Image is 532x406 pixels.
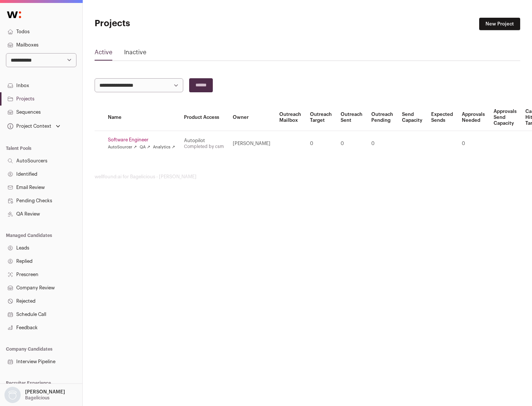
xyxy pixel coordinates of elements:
[3,387,66,403] button: Open dropdown
[398,104,427,131] th: Send Capacity
[108,144,137,150] a: AutoSourcer ↗
[367,104,398,131] th: Outreach Pending
[306,131,336,156] td: 0
[95,174,520,180] footer: wellfound:ai for Bagelicious - [PERSON_NAME]
[4,387,21,403] img: nopic.png
[180,104,228,131] th: Product Access
[457,104,489,131] th: Approvals Needed
[25,395,50,401] p: Bagelicious
[306,104,336,131] th: Outreach Target
[124,48,146,60] a: Inactive
[336,131,367,156] td: 0
[6,121,62,131] button: Open dropdown
[103,104,180,131] th: Name
[6,123,51,129] div: Project Context
[140,144,150,150] a: QA ↗
[153,144,175,150] a: Analytics ↗
[336,104,367,131] th: Outreach Sent
[457,131,489,156] td: 0
[95,18,236,30] h1: Projects
[95,48,112,60] a: Active
[3,7,25,22] img: Wellfound
[489,104,521,131] th: Approvals Send Capacity
[228,104,275,131] th: Owner
[479,18,520,30] a: New Project
[184,144,224,149] a: Completed by csm
[25,389,65,395] p: [PERSON_NAME]
[427,104,457,131] th: Expected Sends
[367,131,398,156] td: 0
[108,137,175,143] a: Software Engineer
[228,131,275,156] td: [PERSON_NAME]
[275,104,306,131] th: Outreach Mailbox
[184,138,224,144] div: Autopilot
